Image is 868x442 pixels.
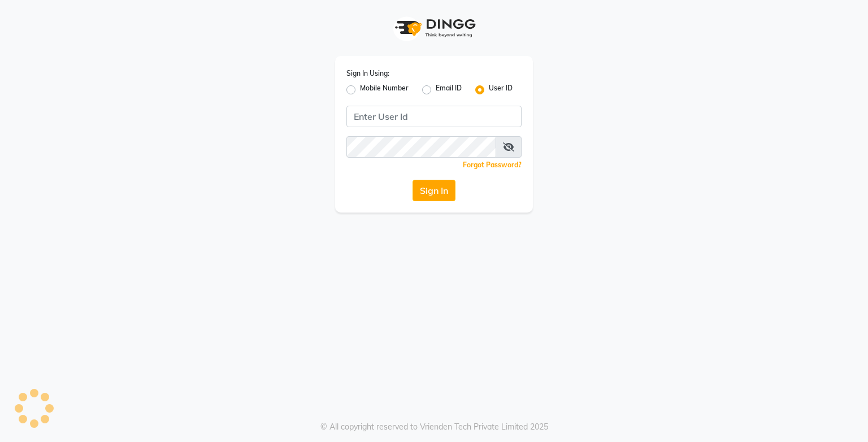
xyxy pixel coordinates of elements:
label: User ID [489,83,513,97]
label: Email ID [436,83,462,97]
a: Forgot Password? [463,161,522,169]
input: Username [346,136,496,158]
label: Mobile Number [360,83,409,97]
input: Username [346,106,522,127]
img: logo1.svg [389,11,479,45]
button: Sign In [413,180,455,201]
label: Sign In Using: [346,68,389,79]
